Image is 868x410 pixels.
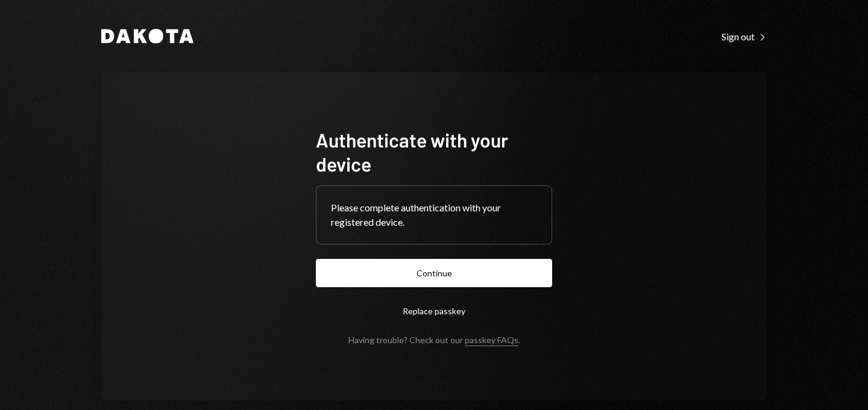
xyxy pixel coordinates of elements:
a: passkey FAQs [465,335,518,346]
div: Please complete authentication with your registered device. [331,200,537,229]
button: Replace passkey [316,297,552,325]
button: Continue [316,259,552,287]
a: Sign out [722,30,767,43]
h1: Authenticate with your device [316,128,552,176]
div: Having trouble? Check out our . [348,335,520,345]
div: Sign out [722,31,767,43]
